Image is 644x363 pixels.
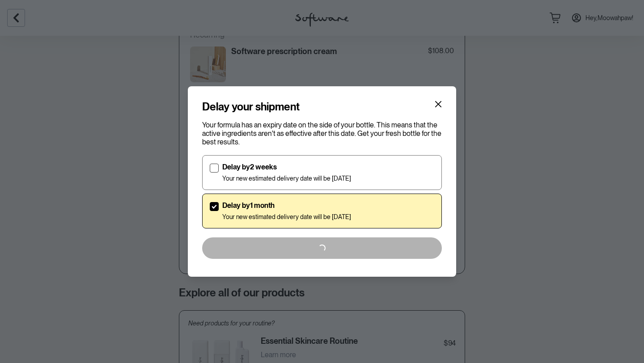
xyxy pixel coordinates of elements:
[222,175,351,182] p: Your new estimated delivery date will be [DATE]
[431,97,445,111] button: Close
[202,121,442,147] p: Your formula has an expiry date on the side of your bottle. This means that the active ingredient...
[222,201,351,210] p: Delay by 1 month
[202,101,300,114] h4: Delay your shipment
[222,163,351,171] p: Delay by 2 weeks
[222,213,351,221] p: Your new estimated delivery date will be [DATE]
